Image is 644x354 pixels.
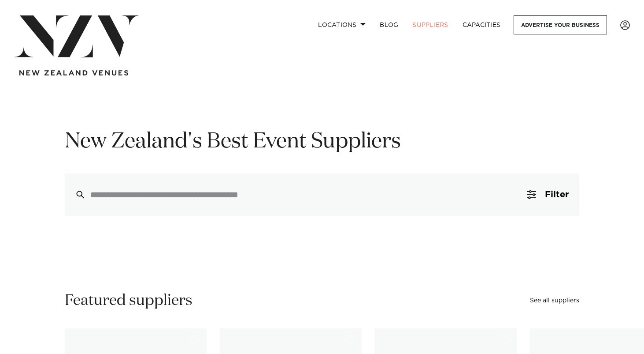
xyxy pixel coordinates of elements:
h1: New Zealand's Best Event Suppliers [65,128,579,156]
a: Advertise your business [514,15,607,34]
span: Filter [545,190,569,199]
a: Locations [311,15,373,34]
h2: Featured suppliers [65,291,192,311]
a: BLOG [373,15,405,34]
img: new-zealand-venues-text.png [19,70,128,76]
img: nzv-logo.png [14,15,139,57]
a: SUPPLIERS [405,15,455,34]
a: Capacities [455,15,508,34]
a: See all suppliers [530,298,579,304]
button: Filter [517,173,579,216]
